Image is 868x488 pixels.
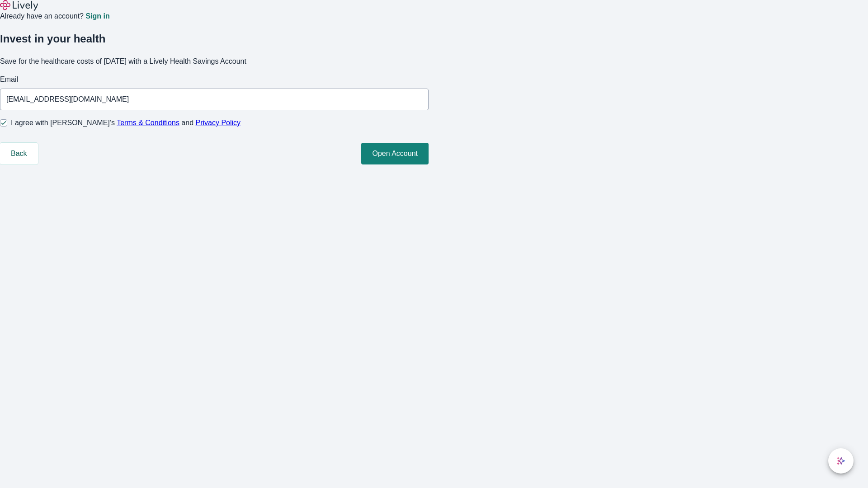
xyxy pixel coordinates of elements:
button: chat [828,448,854,474]
svg: Lively AI Assistant [836,456,845,465]
span: I agree with [PERSON_NAME]’s and [11,117,241,128]
button: Open Account [361,143,429,164]
a: Privacy Policy [196,119,241,127]
a: Terms & Conditions [117,119,179,127]
a: Sign in [85,13,109,20]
